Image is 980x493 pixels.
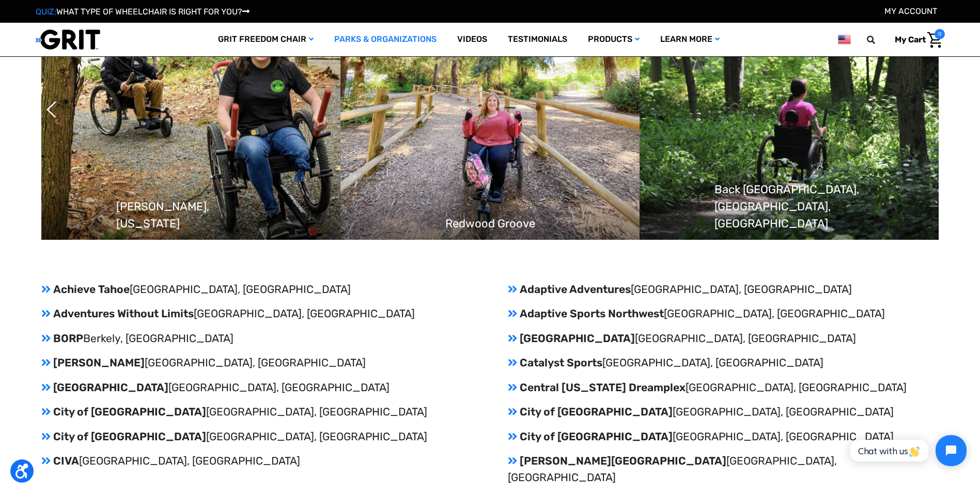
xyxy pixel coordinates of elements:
[918,97,928,122] button: Next
[168,381,390,394] span: [GEOGRAPHIC_DATA], [GEOGRAPHIC_DATA]
[714,181,864,232] span: Back [GEOGRAPHIC_DATA], [GEOGRAPHIC_DATA], [GEOGRAPHIC_DATA]
[838,33,850,46] img: us.png
[508,428,939,445] p: City of [GEOGRAPHIC_DATA]
[36,7,56,17] span: QUIZ:
[673,405,894,418] span: [GEOGRAPHIC_DATA], [GEOGRAPHIC_DATA]
[508,379,939,396] p: Central [US_STATE] Dreamplex
[650,23,730,56] a: Learn More
[895,35,926,44] span: My Cart
[664,307,885,320] span: [GEOGRAPHIC_DATA], [GEOGRAPHIC_DATA]
[41,305,472,322] p: Adventures Without Limits
[508,454,837,484] span: [GEOGRAPHIC_DATA], [GEOGRAPHIC_DATA]
[116,198,266,232] span: [PERSON_NAME], [US_STATE]
[872,29,887,51] input: Search
[41,281,472,298] p: Achieve Tahoe
[445,215,535,232] span: Redwood Groove
[927,32,942,48] img: Cart
[447,23,497,56] a: Videos
[631,283,852,296] span: [GEOGRAPHIC_DATA], [GEOGRAPHIC_DATA]
[41,428,472,445] p: City of [GEOGRAPHIC_DATA]
[194,307,415,320] span: [GEOGRAPHIC_DATA], [GEOGRAPHIC_DATA]
[324,23,447,56] a: Parks & Organizations
[46,97,57,122] button: Previous
[36,7,250,17] a: QUIZ:WHAT TYPE OF WHEELCHAIR IS RIGHT FOR YOU?
[602,356,823,369] span: [GEOGRAPHIC_DATA], [GEOGRAPHIC_DATA]
[36,29,100,50] img: GRIT All-Terrain Wheelchair and Mobility Equipment
[130,283,351,296] span: [GEOGRAPHIC_DATA], [GEOGRAPHIC_DATA]
[41,453,472,469] p: CIVA
[508,404,939,420] p: City of [GEOGRAPHIC_DATA]
[508,453,939,485] p: [PERSON_NAME][GEOGRAPHIC_DATA]
[578,23,650,56] a: Products
[41,355,472,371] p: [PERSON_NAME]
[206,405,427,418] span: [GEOGRAPHIC_DATA], [GEOGRAPHIC_DATA]
[208,23,324,56] a: GRIT Freedom Chair
[935,29,945,39] span: 0
[686,381,907,394] span: [GEOGRAPHIC_DATA], [GEOGRAPHIC_DATA]
[41,379,472,396] p: [GEOGRAPHIC_DATA]
[206,430,427,443] span: [GEOGRAPHIC_DATA], [GEOGRAPHIC_DATA]
[497,23,578,56] a: Testimonials
[673,430,894,443] span: [GEOGRAPHIC_DATA], [GEOGRAPHIC_DATA]
[887,29,945,51] a: Cart with 0 items
[884,6,937,16] a: Account
[508,355,939,371] p: Catalyst Sports
[41,404,472,420] p: City of [GEOGRAPHIC_DATA]
[145,356,366,369] span: [GEOGRAPHIC_DATA], [GEOGRAPHIC_DATA]
[839,426,975,475] iframe: Tidio Chat
[79,454,300,467] span: [GEOGRAPHIC_DATA], [GEOGRAPHIC_DATA]
[508,330,939,347] p: [GEOGRAPHIC_DATA]
[83,332,234,345] span: Berkely, [GEOGRAPHIC_DATA]
[508,305,939,322] p: Adaptive Sports Northwest
[508,281,939,298] p: Adaptive Adventures
[635,332,856,345] span: [GEOGRAPHIC_DATA], [GEOGRAPHIC_DATA]
[41,330,472,347] p: BORP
